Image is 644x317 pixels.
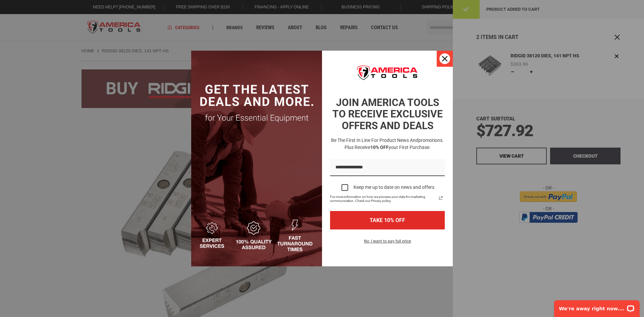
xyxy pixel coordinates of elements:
[354,184,434,190] div: Keep me up to date on news and offers
[330,211,445,229] button: TAKE 10% OFF
[359,237,416,249] button: No, I want to pay full price
[329,137,446,151] h3: Be the first in line for product news and
[442,56,447,61] svg: close icon
[332,97,443,131] strong: JOIN AMERICA TOOLS TO RECEIVE EXCLUSIVE OFFERS AND DEALS
[437,51,453,67] button: Close
[330,159,445,176] input: Email field
[370,145,389,150] strong: 10% OFF
[437,194,445,202] svg: link icon
[437,194,445,202] a: Read our Privacy Policy
[330,195,437,203] span: For more information on how we process your data for marketing communication. Check our Privacy p...
[550,296,644,317] iframe: LiveChat chat widget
